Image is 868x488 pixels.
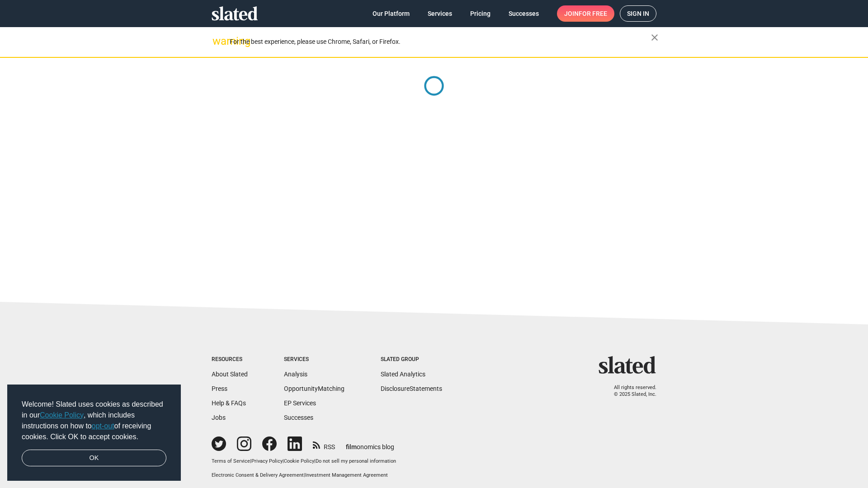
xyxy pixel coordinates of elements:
[463,5,498,22] a: Pricing
[627,6,649,21] span: Sign in
[40,411,84,419] a: Cookie Policy
[564,5,607,22] span: Join
[284,414,313,421] a: Successes
[557,5,614,22] a: Joinfor free
[284,458,314,464] a: Cookie Policy
[314,458,316,464] span: |
[251,458,283,464] a: Privacy Policy
[212,385,227,392] a: Press
[212,371,248,378] a: About Slated
[230,36,651,48] div: For the best experience, please use Chrome, Safari, or Firefox.
[305,472,388,478] a: Investment Management Agreement
[7,385,181,481] div: cookieconsent
[284,356,344,363] div: Services
[373,5,410,22] span: Our Platform
[381,371,425,378] a: Slated Analytics
[620,5,656,22] a: Sign in
[365,5,417,22] a: Our Platform
[304,472,305,478] span: |
[283,458,284,464] span: |
[501,5,546,22] a: Successes
[470,5,491,22] span: Pricing
[212,399,246,407] a: Help & FAQs
[579,5,607,22] span: for free
[212,458,250,464] a: Terms of Service
[381,356,442,363] div: Slated Group
[313,437,335,451] a: RSS
[381,385,442,392] a: DisclosureStatements
[22,399,166,442] span: Welcome! Slated uses cookies as described in our , which includes instructions on how to of recei...
[284,371,307,378] a: Analysis
[346,436,394,451] a: filmonomics blog
[509,5,539,22] span: Successes
[212,414,226,421] a: Jobs
[604,385,656,398] p: All rights reserved. © 2025 Slated, Inc.
[212,36,223,47] mat-icon: warning
[316,458,396,465] button: Do not sell my personal information
[212,472,304,478] a: Electronic Consent & Delivery Agreement
[284,399,316,407] a: EP Services
[250,458,251,464] span: |
[428,5,452,22] span: Services
[92,422,114,430] a: opt-out
[346,443,357,450] span: film
[420,5,459,22] a: Services
[22,450,166,467] a: dismiss cookie message
[649,32,660,43] mat-icon: close
[212,356,248,363] div: Resources
[284,385,344,392] a: OpportunityMatching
